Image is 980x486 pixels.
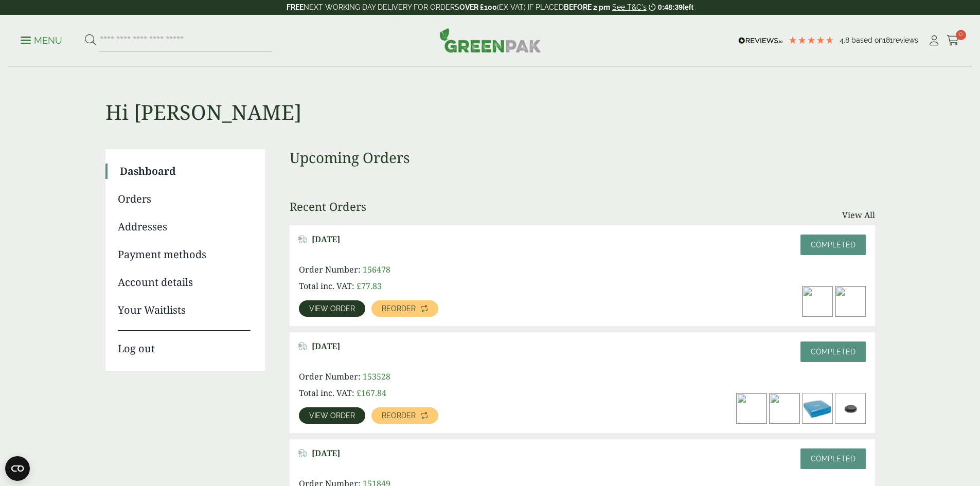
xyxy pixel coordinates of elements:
span: £ [357,280,361,292]
span: 0 [956,30,966,40]
span: Based on [851,36,883,44]
div: 4.78 Stars [788,35,834,45]
a: See T&C's [612,3,647,11]
img: 5230009E-Keytone-Cloth-Blue-1-300x300.jpg [803,393,832,423]
span: left [683,3,693,11]
span: Reorder [382,305,416,312]
a: Addresses [118,219,251,235]
i: Cart [947,35,959,46]
img: 6oz-2-Scoop-Ice-Cream-Container-with-Ice-Cream-300x200.jpg [737,393,767,423]
span: Order Number: [299,264,361,275]
h3: Upcoming Orders [290,149,875,167]
a: View order [299,407,365,424]
a: Menu [21,34,62,45]
span: Reorder [382,412,416,419]
img: 12-16oz-Black-Sip-Lid-300x200.jpg [835,393,865,423]
a: 0 [947,33,959,48]
span: 181 [883,36,893,44]
span: 156478 [363,264,390,275]
a: View All [842,209,875,221]
span: [DATE] [312,341,340,351]
span: £ [357,387,361,399]
h1: Hi [PERSON_NAME] [105,67,875,124]
bdi: 167.84 [357,387,386,399]
span: View order [309,412,355,419]
a: View order [299,300,365,317]
span: Total inc. VAT: [299,387,354,399]
span: [DATE] [312,235,340,244]
span: Completed [811,241,856,249]
i: My Account [928,35,940,46]
img: 12oz-PET-Smoothie-Cup-with-Raspberry-Smoothie-no-lid-300x222.jpg [803,286,832,316]
span: 0:48:39 [658,3,683,11]
a: Orders [118,191,251,207]
a: Log out [118,330,251,356]
span: View order [309,305,355,312]
a: Payment methods [118,247,251,262]
strong: BEFORE 2 pm [564,3,610,11]
strong: FREE [287,3,304,11]
span: Total inc. VAT: [299,280,354,292]
span: Completed [811,455,856,463]
a: Reorder [371,407,438,424]
strong: OVER £100 [459,3,497,11]
a: Reorder [371,300,438,317]
a: Account details [118,275,251,290]
button: Open CMP widget [5,456,30,481]
img: REVIEWS.io [738,37,783,44]
span: 153528 [363,371,390,382]
span: Completed [811,348,856,356]
span: Order Number: [299,371,361,382]
span: [DATE] [312,448,340,458]
p: Menu [21,34,62,47]
span: reviews [893,36,918,44]
span: 4.8 [840,36,851,44]
h3: Recent Orders [290,200,366,213]
img: Dome-with-hold-lid-300x200.png [770,393,799,423]
img: Dome-with-hold-lid-300x200.png [835,286,865,316]
a: Dashboard [120,164,251,179]
img: GreenPak Supplies [439,28,541,52]
a: Your Waitlists [118,302,251,318]
bdi: 77.83 [357,280,382,292]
